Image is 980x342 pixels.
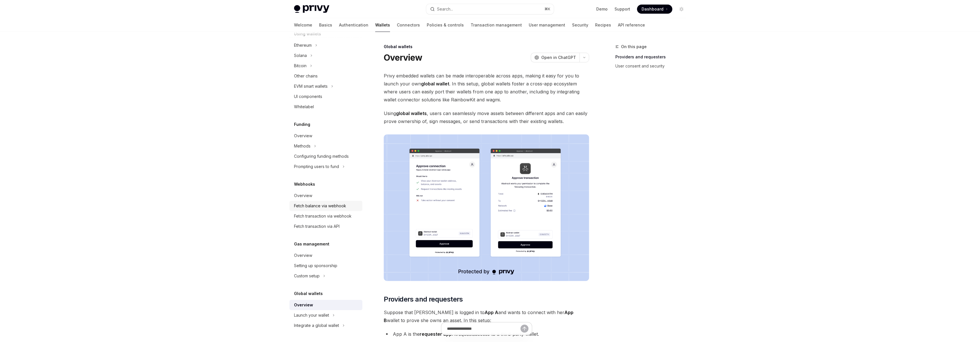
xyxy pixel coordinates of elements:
a: Overview [289,131,362,141]
a: Configuring funding methods [289,151,362,161]
img: images/Crossapp.png [384,134,589,281]
a: Dashboard [637,5,672,14]
a: Overview [289,300,362,310]
h5: Global wallets [294,290,323,297]
h5: Funding [294,121,310,128]
a: Authentication [339,18,368,32]
a: Providers and requesters [615,52,691,62]
strong: global wallets [396,110,427,116]
a: User management [529,18,565,32]
img: light logo [294,5,329,13]
div: Overview [294,132,312,139]
span: On this page [621,43,647,50]
div: Solana [294,52,307,59]
a: Fetch transaction via webhook [289,211,362,221]
div: Search... [437,6,453,13]
a: Basics [319,18,332,32]
a: Transaction management [471,18,522,32]
div: Whitelabel [294,103,314,110]
a: Fetch balance via webhook [289,201,362,211]
span: ⌘ K [544,7,550,11]
a: User consent and security [615,62,691,71]
div: Launch your wallet [294,312,329,319]
a: Other chains [289,71,362,81]
a: Whitelabel [289,102,362,112]
span: Providers and requesters [384,295,463,304]
strong: global wallet [421,81,449,87]
div: Setting up sponsorship [294,262,337,269]
div: Other chains [294,73,318,79]
a: UI components [289,91,362,102]
button: Open in ChatGPT [531,53,579,62]
a: Overview [289,250,362,261]
a: Connectors [397,18,420,32]
div: Ethereum [294,42,312,49]
a: Setting up sponsorship [289,261,362,271]
div: Overview [294,252,312,259]
div: Bitcoin [294,62,307,69]
span: Privy embedded wallets can be made interoperable across apps, making it easy for you to launch yo... [384,72,589,104]
h1: Overview [384,52,422,63]
div: Methods [294,143,311,150]
a: Overview [289,191,362,201]
span: Open in ChatGPT [541,55,576,60]
div: Configuring funding methods [294,153,349,160]
strong: App A [485,310,498,315]
div: UI components [294,93,322,100]
div: Overview [294,192,312,199]
a: Fetch transaction via API [289,221,362,232]
div: Integrate a global wallet [294,322,339,329]
h5: Gas management [294,241,329,247]
div: Global wallets [384,44,589,50]
div: EVM smart wallets [294,83,328,90]
a: Welcome [294,18,312,32]
div: Prompting users to fund [294,163,339,170]
div: Custom setup [294,273,320,279]
span: Using , users can seamlessly move assets between different apps and can easily prove ownership of... [384,109,589,125]
div: Overview [294,302,313,308]
h5: Webhooks [294,181,315,188]
span: Suppose that [PERSON_NAME] is logged in to and wants to connect with her wallet to prove she owns... [384,308,589,324]
button: Toggle dark mode [677,5,686,14]
div: Fetch balance via webhook [294,202,346,209]
a: Demo [596,6,608,12]
a: API reference [618,18,645,32]
div: Fetch transaction via API [294,223,340,230]
a: Recipes [595,18,611,32]
a: Security [572,18,588,32]
button: Send message [520,325,528,333]
div: Fetch transaction via webhook [294,213,352,220]
a: Policies & controls [427,18,464,32]
a: Wallets [375,18,390,32]
button: Search...⌘K [426,4,554,14]
a: Support [614,6,630,12]
span: Dashboard [642,6,663,12]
